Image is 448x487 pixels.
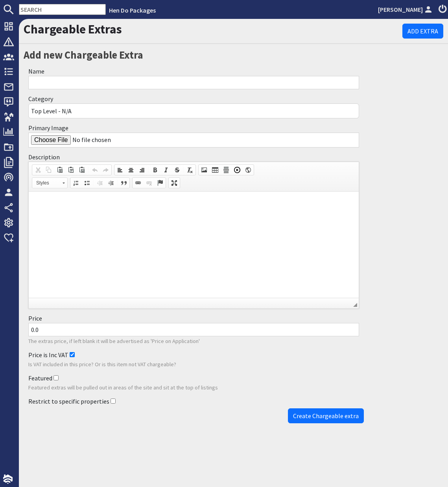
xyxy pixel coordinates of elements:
[378,5,434,14] a: [PERSON_NAME]
[32,165,43,175] a: Cut
[353,303,357,307] span: Resize
[19,4,106,15] input: SEARCH
[160,165,171,175] a: Italic
[169,178,180,188] a: Maximize
[155,178,166,188] a: Anchor
[288,408,364,423] button: Create Chargeable extra
[293,412,359,420] span: Create Chargeable extra
[3,474,13,484] img: staytech_i_w-64f4e8e9ee0a9c174fd5317b4b171b261742d2d393467e5bdba4413f4f884c10.svg
[43,165,54,175] a: Copy
[232,165,243,175] a: Insert a Youtube, Vimeo or Dailymotion video
[28,351,68,359] label: Price is Inc VAT
[65,165,76,175] a: Paste as plain text
[28,153,60,161] label: Description
[81,178,92,188] a: Insert/Remove Bulleted List
[29,192,359,298] iframe: Rich Text Editor, site_chargeable_extra_description
[243,165,254,175] a: IFrame
[114,165,125,175] a: Align Left
[24,21,122,37] a: Chargeable Extras
[24,48,143,61] span: Add new Chargeable Extra
[149,165,160,175] a: Bold
[28,95,53,103] label: Category
[210,165,221,175] a: Table
[100,165,111,175] a: Redo
[109,6,156,14] a: Hen Do Packages
[136,165,147,175] a: Align Right
[28,314,42,322] label: Price
[28,384,359,392] p: Featured extras will be pulled out in areas of the site and sit at the top of listings
[89,165,100,175] a: Undo
[28,337,359,346] p: The extras price, if left blank it will be advertised as 'Price on Application'
[76,165,87,175] a: Paste from Word
[54,165,65,175] a: Paste
[144,178,155,188] a: Unlink
[402,24,443,39] a: Add Extra
[28,374,52,382] label: Featured
[133,178,144,188] a: Link
[94,178,105,188] a: Decrease Indent
[118,178,129,188] a: Block Quote
[28,397,109,405] label: Restrict to specific properties
[28,124,68,132] label: Primary Image
[199,165,210,175] a: Image
[171,165,183,175] a: Strikethrough
[32,177,68,188] a: Styles
[70,178,81,188] a: Insert/Remove Numbered List
[125,165,136,175] a: Center
[32,178,60,188] span: Styles
[28,360,359,369] p: Is VAT included in this price? Or is this item not VAT chargeable?
[221,165,232,175] a: Insert Horizontal Line
[105,178,116,188] a: Increase Indent
[184,165,195,175] a: Remove Format
[28,67,44,75] label: Name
